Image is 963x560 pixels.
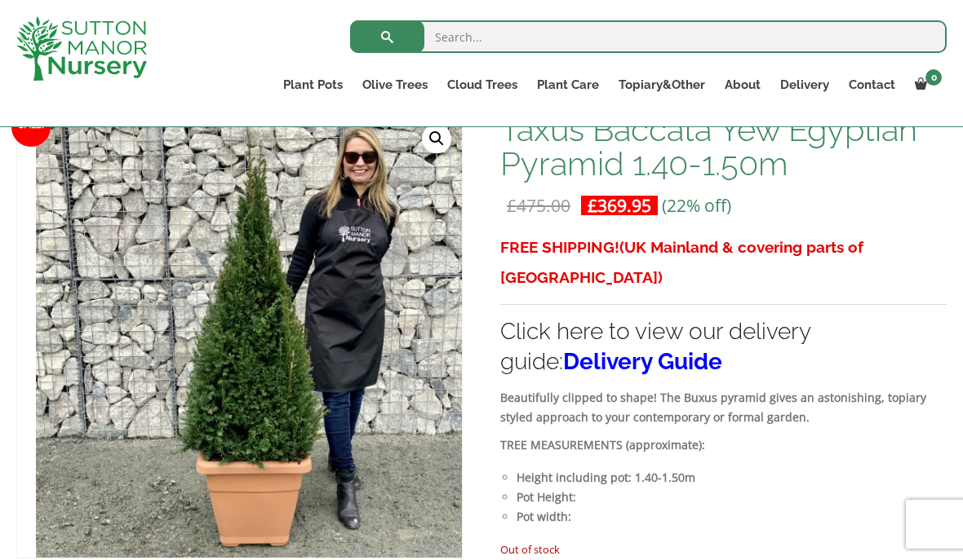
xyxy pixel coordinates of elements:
a: Contact [839,73,905,96]
span: Sale! [11,108,51,147]
bdi: 475.00 [507,194,570,217]
span: 0 [925,69,942,86]
input: Search... [350,20,947,53]
span: £ [507,194,517,217]
h3: Click here to view our delivery guide: [500,316,947,377]
strong: Pot Height: [517,489,576,505]
a: Plant Care [527,73,609,96]
span: £ [588,194,597,217]
bdi: 369.95 [588,194,651,217]
strong: Beautifully clipped to shape! The Buxus pyramid gives an astonishing, topiary styled approach to ... [500,390,926,425]
a: Topiary&Other [609,73,715,96]
h3: FREE SHIPPING! [500,232,947,293]
a: Cloud Trees [437,73,527,96]
a: 0 [905,73,947,96]
img: logo [16,16,147,81]
p: Out of stock [500,540,947,559]
a: Delivery [770,73,839,96]
strong: Pot width: [517,509,571,524]
strong: TREE MEASUREMENTS (approximate): [500,437,705,452]
span: (22% off) [662,194,731,217]
h1: Taxus Baccata Yew Egyptian Pyramid 1.40-1.50m [500,112,947,181]
a: Olive Trees [353,73,437,96]
a: Delivery Guide [563,348,722,375]
a: View full-screen image gallery [422,124,451,153]
a: About [715,73,770,96]
a: Plant Pots [273,73,353,96]
span: (UK Mainland & covering parts of [GEOGRAPHIC_DATA]) [500,238,863,286]
strong: Height including pot: 1.40-1.50m [517,470,695,485]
